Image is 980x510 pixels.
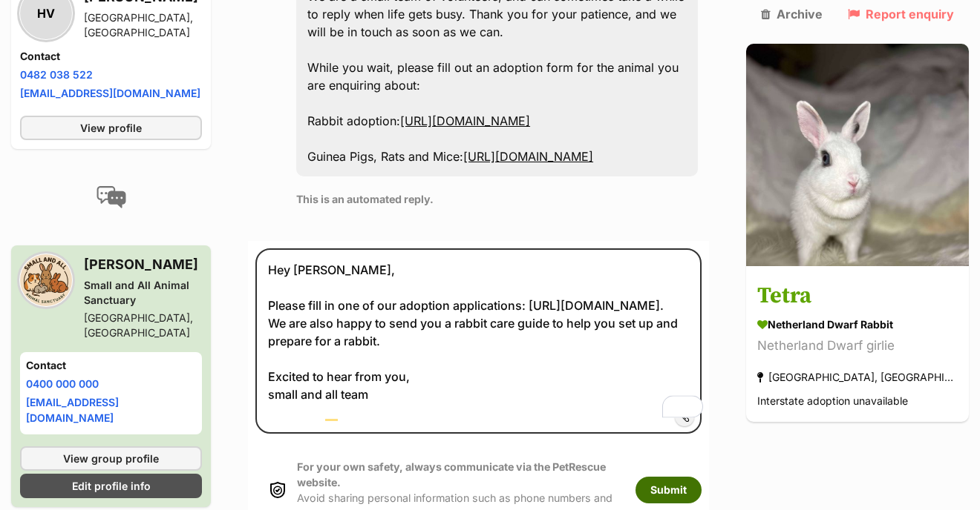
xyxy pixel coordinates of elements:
img: Small and All Animal Sanctuary profile pic [20,254,72,306]
span: Edit profile info [72,478,151,494]
div: Small and All Animal Sanctuary [84,278,202,308]
img: conversation-icon-4a6f8262b818ee0b60e3300018af0b2d0b884aa5de6e9bcb8d3d4eeb1a70a7c4.svg [97,186,126,208]
span: Interstate adoption unavailable [757,394,908,407]
a: [URL][DOMAIN_NAME] [463,149,593,164]
a: View profile [20,116,202,140]
span: View profile [80,120,142,136]
h4: Contact [26,358,196,373]
a: View group profile [20,446,202,471]
a: Report enquiry [848,7,954,21]
span: View group profile [63,451,159,466]
div: [GEOGRAPHIC_DATA], [GEOGRAPHIC_DATA] [757,367,958,387]
a: Tetra Netherland Dwarf Rabbit Netherland Dwarf girlie [GEOGRAPHIC_DATA], [GEOGRAPHIC_DATA] Inters... [746,268,969,422]
textarea: To enrich screen reader interactions, please activate Accessibility in Grammarly extension settings [255,248,702,434]
a: 0400 000 000 [26,377,99,390]
p: This is an automated reply. [296,191,698,207]
a: Archive [761,7,823,21]
a: [EMAIL_ADDRESS][DOMAIN_NAME] [26,396,119,424]
h3: [PERSON_NAME] [84,254,202,275]
strong: For your own safety, always communicate via the PetRescue website. [297,460,606,489]
div: Netherland Dwarf girlie [757,336,958,356]
button: Submit [636,477,702,503]
a: Edit profile info [20,474,202,498]
div: [GEOGRAPHIC_DATA], [GEOGRAPHIC_DATA] [84,10,202,40]
h3: Tetra [757,279,958,313]
img: Tetra [746,43,969,265]
div: Netherland Dwarf Rabbit [757,317,958,332]
div: [GEOGRAPHIC_DATA], [GEOGRAPHIC_DATA] [84,311,202,340]
a: 0482 038 522 [20,68,93,81]
a: [EMAIL_ADDRESS][DOMAIN_NAME] [20,87,200,99]
a: [URL][DOMAIN_NAME] [400,113,530,128]
h4: Contact [20,49,202,64]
